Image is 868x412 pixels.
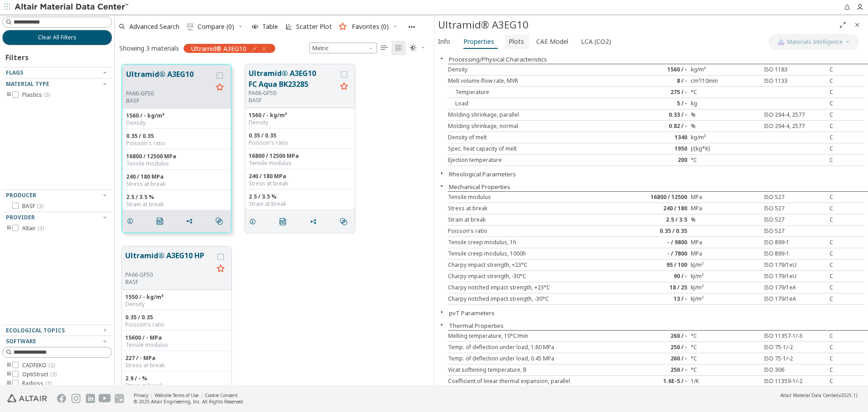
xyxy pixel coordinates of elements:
p: BASF [249,97,337,104]
button: Rheological Parameters [449,170,516,178]
span: Materials Intelligence [787,38,843,46]
span: Altair Material Data Center [780,392,837,398]
div: 16800 / 12500 MPa [249,152,351,160]
div: 1560 / - [622,66,691,73]
div: Showing 3 materials [119,44,179,52]
span: Favorites (0) [352,24,389,30]
button: Details [245,213,264,231]
div: ISO 899-1 [760,239,830,246]
button: pvT Parameters [449,309,495,317]
div: ISO 899-1 [760,250,830,257]
div: Charpy impact strength, -30°C [448,273,622,280]
img: Altair Material Data Center [14,3,130,12]
span: ( 3 ) [45,379,52,387]
i: toogle group [6,225,12,232]
div: 1/K [691,378,760,385]
div: PA66-GF50 [249,90,337,97]
div: 16800 / 12500 [622,194,691,201]
div: 250 / - [622,366,691,374]
p: BASF [126,97,212,104]
div: 0.82 / - [622,123,691,130]
span: Provider [6,213,35,221]
div: ISO 527 [760,216,830,223]
div: 0.35 / 0.35 [125,314,228,321]
div: 16800 / 12500 MPa [126,153,227,160]
div: 0.33 / - [622,111,691,118]
div: Poisson's ratio [249,139,351,147]
button: Mechanical Properties [449,183,510,191]
div: 240 / 180 MPa [249,173,351,180]
div: 18 / 25 [622,284,691,291]
span: Scatter Plot [296,24,332,30]
div: C [830,378,864,385]
div: kJ/m² [691,295,760,303]
button: Similar search [336,213,355,231]
button: Close [434,170,449,177]
button: Favorite [213,262,228,276]
div: Tensile creep modulus, 1h [448,239,622,246]
span: LCA (CO2) [581,34,611,49]
div: 200 [622,156,691,164]
span: Table [262,24,278,30]
div: 2.5 / 3.5 [622,216,691,223]
div: Tensile creep modulus, 1000h [448,250,622,257]
span: ( 3 ) [44,91,50,99]
div: C [830,239,864,246]
div: Poisson's ratio [125,321,228,328]
div: 250 / - [622,344,691,351]
button: PDF Download [152,212,171,230]
div: Ejection temperature [448,156,622,164]
div: Strain at break [448,216,622,223]
button: Provider [2,212,112,223]
div: C [830,134,864,141]
div: C [830,366,864,374]
span: Plastics [22,91,50,99]
button: Share [182,212,201,230]
p: BASF [125,279,213,286]
i: toogle group [6,91,12,99]
img: AI Copilot [778,38,785,46]
div: 0.35 / 0.35 [249,132,351,139]
span: Temperature [448,88,489,96]
div: Density [448,66,622,73]
button: Close [434,321,449,328]
div: 8 / - [622,77,691,85]
div: 240 / 180 [622,205,691,212]
div: MPa [691,194,760,201]
i:  [410,44,417,52]
div: - / 7800 [622,250,691,257]
div: kg/m³ [691,66,760,73]
div: Charpy impact strength, +23°C [448,261,622,269]
div: 2.9 / - % [125,375,228,382]
div: C [830,261,864,269]
button: Material Type [2,79,112,90]
div: Temp. of deflection under load, 0.45 MPa [448,355,622,362]
div: ISO 179/1eU [760,261,830,269]
i: toogle group [6,362,12,369]
a: Website Terms of Use [155,392,198,398]
span: Ultramid® A3EG10 [191,44,246,52]
div: 0.35 / 0.35 [622,227,691,235]
button: Ecological Topics [2,325,112,336]
div: cm³/10min [691,77,760,85]
div: Coefficient of linear thermal expansion, parallel [448,378,622,385]
div: Stress at break [249,180,351,187]
div: 1950 [622,145,691,152]
div: Charpy notched impact strength, +23°C [448,284,622,291]
div: 13 / - [622,295,691,303]
div: °C [691,355,760,362]
div: C [830,355,864,362]
div: 15600 / - MPa [125,334,228,341]
div: Unit System [309,43,377,53]
div: 1340 [622,134,691,141]
button: Ultramid® A3EG10 HP [125,250,213,271]
div: Strain at break [125,382,228,389]
div: Density of melt [448,134,622,141]
div: C [830,205,864,212]
div: Charpy notched impact strength, -30°C [448,295,622,303]
div: ISO 179/1eU [760,273,830,280]
div: MPa [691,250,760,257]
div: Vicat softening temperature, B [448,366,622,374]
div: ISO 75-1/-2 [760,344,830,351]
div: C [830,77,864,85]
